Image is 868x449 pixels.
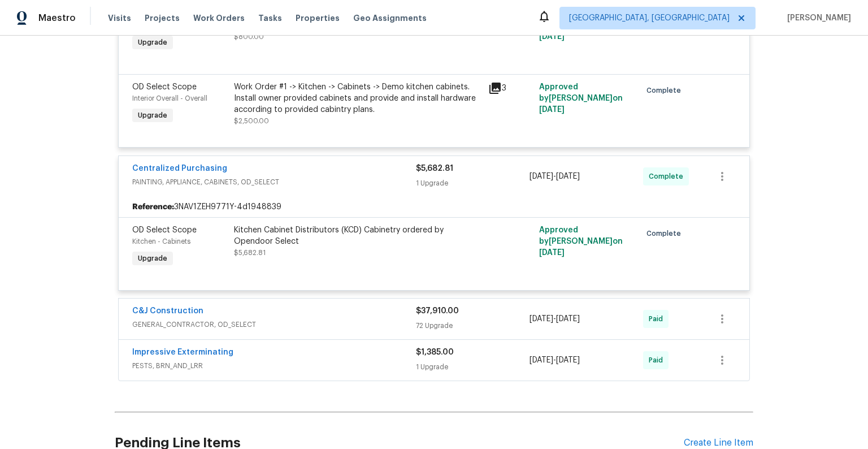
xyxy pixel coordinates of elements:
[416,320,530,331] div: 72 Upgrade
[530,355,580,366] span: -
[646,228,685,239] span: Complete
[416,307,459,315] span: $37,910.00
[556,356,580,364] span: [DATE]
[258,14,282,22] span: Tasks
[132,176,416,188] span: PAINTING, APPLIANCE, CABINETS, OD_SELECT
[133,253,172,264] span: Upgrade
[783,12,851,24] span: [PERSON_NAME]
[234,33,264,40] span: $800.00
[530,356,553,364] span: [DATE]
[296,12,340,24] span: Properties
[646,85,685,96] span: Complete
[132,95,207,102] span: Interior Overall - Overall
[193,12,245,24] span: Work Orders
[416,165,453,172] span: $5,682.81
[132,360,416,372] span: PESTS, BRN_AND_LRR
[530,171,580,182] span: -
[234,225,481,247] div: Kitchen Cabinet Distributors (KCD) Cabinetry ordered by Opendoor Select
[234,249,266,256] span: $5,682.81
[556,172,580,180] span: [DATE]
[119,197,749,217] div: 3NAV1ZEH9771Y-4d1948839
[649,171,688,182] span: Complete
[234,81,481,115] div: Work Order #1 -> Kitchen -> Cabinets -> Demo kitchen cabinets. Install owner provided cabinets an...
[353,12,427,24] span: Geo Assignments
[649,313,667,325] span: Paid
[132,238,190,245] span: Kitchen - Cabinets
[132,165,227,172] a: Centralized Purchasing
[132,319,416,330] span: GENERAL_CONTRACTOR, OD_SELECT
[569,12,730,24] span: [GEOGRAPHIC_DATA], [GEOGRAPHIC_DATA]
[234,118,269,124] span: $2,500.00
[416,348,454,356] span: $1,385.00
[108,12,131,24] span: Visits
[539,33,565,41] span: [DATE]
[488,81,532,95] div: 3
[539,226,623,257] span: Approved by [PERSON_NAME] on
[530,313,580,325] span: -
[416,178,530,189] div: 1 Upgrade
[684,438,753,448] div: Create Line Item
[539,249,565,257] span: [DATE]
[132,226,197,234] span: OD Select Scope
[539,83,623,114] span: Approved by [PERSON_NAME] on
[132,83,197,91] span: OD Select Scope
[145,12,180,24] span: Projects
[416,361,530,373] div: 1 Upgrade
[133,110,172,121] span: Upgrade
[132,307,203,315] a: C&J Construction
[38,12,76,24] span: Maestro
[132,201,174,213] b: Reference:
[556,315,580,323] span: [DATE]
[530,172,553,180] span: [DATE]
[133,37,172,48] span: Upgrade
[132,348,233,356] a: Impressive Exterminating
[539,106,565,114] span: [DATE]
[530,315,553,323] span: [DATE]
[649,355,667,366] span: Paid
